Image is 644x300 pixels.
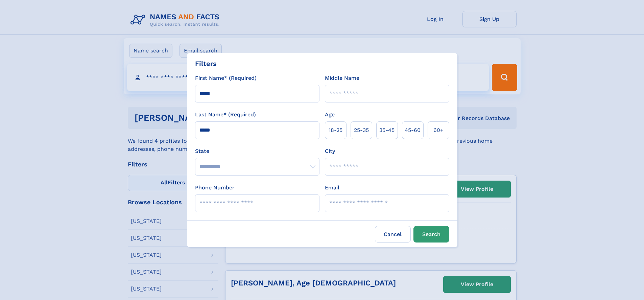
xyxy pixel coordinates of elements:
span: 60+ [433,126,444,134]
span: 35‑45 [379,126,395,134]
label: Last Name* (Required) [195,111,256,119]
label: Middle Name [325,74,359,82]
div: Filters [195,59,217,69]
label: Phone Number [195,184,235,192]
label: State [195,147,319,155]
label: Age [325,111,335,119]
span: 45‑60 [405,126,421,134]
span: 25‑35 [354,126,369,134]
label: City [325,147,335,155]
label: First Name* (Required) [195,74,257,82]
label: Email [325,184,339,192]
span: 18‑25 [329,126,342,134]
button: Search [413,226,449,243]
label: Cancel [375,226,411,243]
